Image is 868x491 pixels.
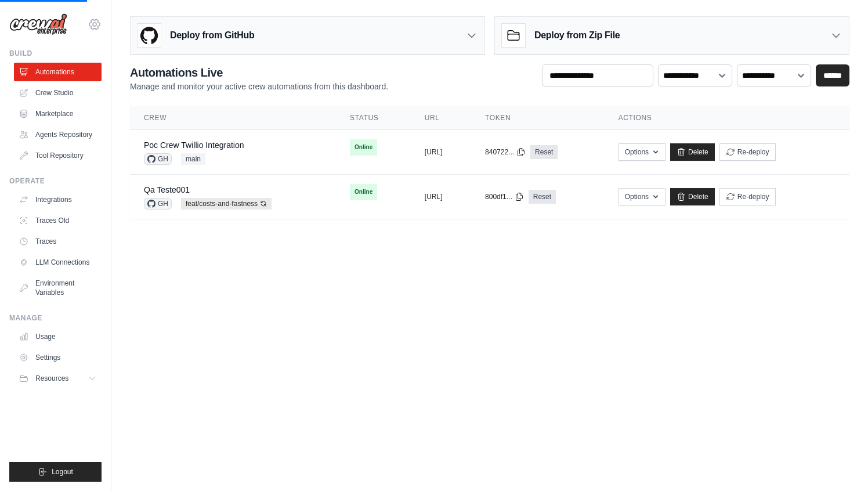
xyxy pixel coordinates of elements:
th: URL [411,106,471,130]
span: GH [144,198,172,210]
button: 800df1... [485,192,524,201]
span: Logout [52,467,73,476]
button: 840722... [485,147,526,157]
iframe: Chat Widget [810,435,868,491]
a: Usage [14,327,102,346]
th: Crew [130,106,336,130]
span: feat/costs-and-fastness [181,198,272,210]
a: Reset [530,145,558,159]
a: Reset [529,190,556,204]
a: Traces [14,232,102,251]
a: Qa Teste001 [144,185,190,194]
a: Settings [14,348,102,367]
a: Poc Crew Twillio Integration [144,140,244,150]
span: Resources [35,374,68,383]
a: Marketplace [14,104,102,123]
a: Environment Variables [14,274,102,302]
div: Manage [9,313,102,323]
a: Delete [670,188,715,205]
button: Re-deploy [719,188,776,205]
a: Automations [14,63,102,81]
button: Options [619,143,666,161]
a: Traces Old [14,211,102,230]
th: Token [471,106,605,130]
span: Online [350,139,377,156]
div: Build [9,49,102,58]
button: Logout [9,462,102,482]
button: Re-deploy [719,143,776,161]
a: Crew Studio [14,84,102,102]
th: Actions [605,106,849,130]
h3: Deploy from GitHub [170,28,254,42]
span: main [181,153,205,165]
div: Operate [9,176,102,186]
p: Manage and monitor your active crew automations from this dashboard. [130,81,388,92]
h3: Deploy from Zip File [534,28,620,42]
img: Logo [9,13,67,35]
a: Delete [670,143,715,161]
button: Resources [14,369,102,388]
img: GitHub Logo [138,24,161,47]
a: LLM Connections [14,253,102,272]
button: Options [619,188,666,205]
a: Agents Repository [14,125,102,144]
h2: Automations Live [130,64,388,81]
a: Tool Repository [14,146,102,165]
span: Online [350,184,377,200]
a: Integrations [14,190,102,209]
span: GH [144,153,172,165]
th: Status [336,106,411,130]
